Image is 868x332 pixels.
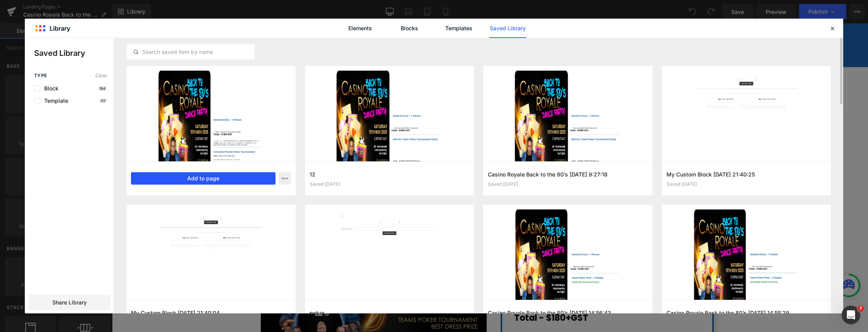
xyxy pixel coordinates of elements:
[127,47,254,57] input: Search saved item by name
[406,19,444,26] span: How We Help
[455,19,507,26] span: How You Can Help
[402,214,505,227] span: General Entry – 1 Person
[402,240,589,250] li: Substantial canape platters
[131,172,276,185] button: Add to page
[402,230,589,240] li: 1x General Entry
[246,17,267,27] a: Home
[413,140,479,150] b: Time: 6.30pm Start
[392,91,599,106] h1: Casino Royale Back
[543,19,589,26] span: News & Updates
[98,86,107,91] p: 194
[842,306,860,324] iframe: Intercom live chat
[858,306,864,312] span: 7
[394,152,411,162] p: 📍
[601,19,620,26] span: Gallery
[270,19,357,26] span: Duchenne & [PERSON_NAME]
[666,170,827,178] h3: My Custom Block [DATE] 21:40:25
[453,17,515,27] button: How You Can Help
[398,183,593,190] h3: Special:
[367,17,402,27] button: About Us
[541,17,597,27] button: News & Updates
[599,17,622,27] a: Gallery
[40,98,68,104] span: Template
[402,289,476,301] span: Total - $180+GST
[34,73,47,78] span: Type
[392,106,599,121] h1: to the 80's Dance Party
[413,129,432,138] strong: Date:
[52,299,87,306] span: Share Library
[248,19,265,26] span: Home
[394,140,411,151] p: ⏰
[269,17,365,27] button: Duchenne & [PERSON_NAME]
[411,152,599,171] div: The Showroom, [GEOGRAPHIC_DATA]
[402,273,589,282] p: ❌
[488,309,648,317] h3: Casino Royale Back to the 80’s [DATE] 14:56:43
[369,19,394,26] span: About Us
[666,182,827,187] div: Saved [DATE]
[99,99,107,103] p: 117
[95,73,107,78] span: Clear
[413,152,596,171] span: League Club
[131,309,291,317] h3: My Custom Block [DATE] 21:40:04
[310,170,470,178] h3: 12
[440,19,477,38] a: Templates
[310,309,470,317] h3: poker
[517,17,539,27] a: Events
[666,309,827,317] h3: Casino Royale Back to the 80’s [DATE] 14:55:29
[488,182,648,187] div: Saved [DATE]
[411,129,599,139] div: [DATE]
[404,17,451,27] button: How We Help
[21,6,118,38] img: Save Our Sons Duchenne Foundation
[413,152,445,161] strong: Location:
[489,19,526,38] a: Saved Library
[488,170,648,178] h3: Casino Royale Back to the 80’s [DATE] 9:27:18
[34,47,114,59] p: Saved Library
[310,182,470,187] div: Saved [DATE]
[432,182,583,191] span: Teams Poker Tournament & Best Dressed Prize!
[518,19,537,26] span: Events
[40,85,59,92] span: Block
[367,65,388,74] span: $180.00
[342,19,379,38] a: Elements
[402,259,589,270] li: FREE $50 chip for gaming floor
[409,273,522,282] b: Does not include Poker Tournament.
[402,249,589,259] li: 5-hour drinks package
[391,19,428,38] a: Blocks
[394,129,411,139] p: 📅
